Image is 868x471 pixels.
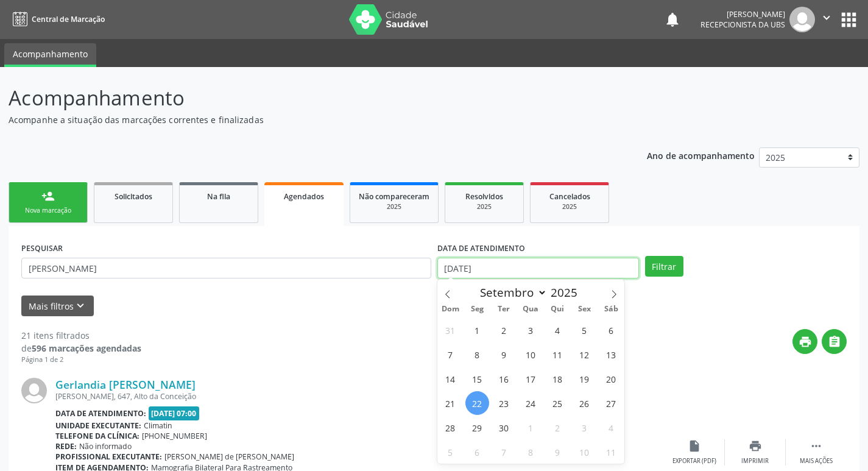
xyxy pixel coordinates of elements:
[9,113,604,126] p: Acompanhe a situação das marcações correntes e finalizadas
[573,440,596,464] span: Outubro 10, 2025
[18,206,79,215] div: Nova marcação
[573,342,596,366] span: Setembro 12, 2025
[55,391,664,402] div: [PERSON_NAME], 647, Alto da Conceição
[207,191,230,202] span: Na fila
[465,440,489,464] span: Outubro 6, 2025
[519,367,543,391] span: Setembro 17, 2025
[539,202,600,211] div: 2025
[55,431,139,441] b: Telefone da clínica:
[573,367,596,391] span: Setembro 19, 2025
[465,191,503,202] span: Resolvidos
[9,9,105,29] a: Central de Marcação
[838,9,859,30] button: apps
[437,258,639,278] input: Selecione um intervalo
[144,420,172,431] span: Climatin
[517,305,544,313] span: Qua
[21,296,94,317] button: Mais filtroskeyboard_arrow_down
[822,329,847,354] button: 
[55,452,162,462] b: Profissional executante:
[492,342,516,366] span: Setembro 9, 2025
[700,9,785,19] div: [PERSON_NAME]
[32,342,141,354] strong: 596 marcações agendadas
[32,14,105,24] span: Central de Marcação
[437,305,464,313] span: Dom
[741,457,769,466] div: Imprimir
[700,19,785,30] span: Recepcionista da UBS
[749,439,762,453] i: print
[599,318,623,342] span: Setembro 6, 2025
[573,416,596,439] span: Outubro 3, 2025
[465,318,489,342] span: Setembro 1, 2025
[546,342,570,366] span: Setembro 11, 2025
[21,239,63,258] label: PESQUISAR
[599,416,623,439] span: Outubro 4, 2025
[21,355,141,365] div: Página 1 de 2
[439,416,462,439] span: Setembro 28, 2025
[55,408,146,419] b: Data de atendimento:
[465,416,489,439] span: Setembro 29, 2025
[546,318,570,342] span: Setembro 4, 2025
[79,441,132,452] span: Não informado
[465,391,489,415] span: Setembro 22, 2025
[546,440,570,464] span: Outubro 9, 2025
[828,335,841,349] i: 
[519,416,543,439] span: Outubro 1, 2025
[492,318,516,342] span: Setembro 2, 2025
[439,318,462,342] span: Agosto 31, 2025
[544,305,571,313] span: Qui
[546,391,570,415] span: Setembro 25, 2025
[573,391,596,415] span: Setembro 26, 2025
[599,440,623,464] span: Outubro 11, 2025
[810,439,823,453] i: 
[284,191,324,202] span: Agendados
[598,305,624,313] span: Sáb
[820,11,833,24] i: 
[599,367,623,391] span: Setembro 20, 2025
[815,7,838,32] button: 
[359,202,429,211] div: 2025
[799,335,812,349] i: print
[55,378,196,391] a: Gerlandia [PERSON_NAME]
[547,285,587,300] input: Year
[55,420,141,431] b: Unidade executante:
[546,416,570,439] span: Outubro 2, 2025
[439,367,462,391] span: Setembro 14, 2025
[688,439,701,453] i: insert_drive_file
[437,239,525,258] label: DATA DE ATENDIMENTO
[21,342,141,355] div: de
[519,391,543,415] span: Setembro 24, 2025
[115,191,152,202] span: Solicitados
[21,258,431,278] input: Nome, CNS
[664,11,681,28] button: notifications
[359,191,429,202] span: Não compareceram
[439,391,462,415] span: Setembro 21, 2025
[571,305,598,313] span: Sex
[464,305,490,313] span: Seg
[573,318,596,342] span: Setembro 5, 2025
[439,440,462,464] span: Outubro 5, 2025
[519,318,543,342] span: Setembro 3, 2025
[519,440,543,464] span: Outubro 8, 2025
[454,202,515,211] div: 2025
[492,416,516,439] span: Setembro 30, 2025
[164,452,294,462] span: [PERSON_NAME] de [PERSON_NAME]
[599,391,623,415] span: Setembro 27, 2025
[4,43,96,67] a: Acompanhamento
[55,441,77,452] b: Rede:
[492,440,516,464] span: Outubro 7, 2025
[41,189,55,203] div: person_add
[490,305,517,313] span: Ter
[475,284,548,301] select: Month
[645,256,683,277] button: Filtrar
[465,342,489,366] span: Setembro 8, 2025
[789,7,815,32] img: img
[546,367,570,391] span: Setembro 18, 2025
[519,342,543,366] span: Setembro 10, 2025
[792,329,817,354] button: print
[142,431,207,441] span: [PHONE_NUMBER]
[492,367,516,391] span: Setembro 16, 2025
[9,83,604,113] p: Acompanhamento
[672,457,716,466] div: Exportar (PDF)
[492,391,516,415] span: Setembro 23, 2025
[21,329,141,342] div: 21 itens filtrados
